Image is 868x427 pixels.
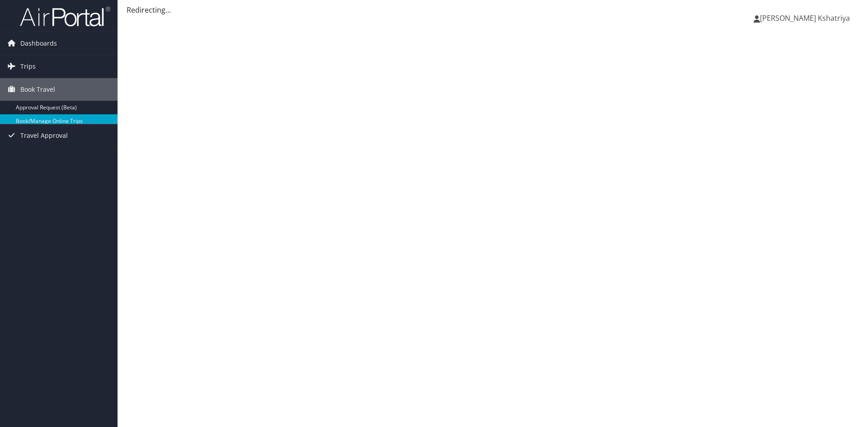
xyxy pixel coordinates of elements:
a: [PERSON_NAME] Kshatriya [754,5,859,32]
span: Trips [20,55,36,78]
span: Book Travel [20,78,55,101]
div: Redirecting... [127,5,859,15]
span: Dashboards [20,32,57,55]
span: [PERSON_NAME] Kshatriya [760,13,850,23]
img: airportal-logo.png [20,6,110,27]
span: Travel Approval [20,124,68,147]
